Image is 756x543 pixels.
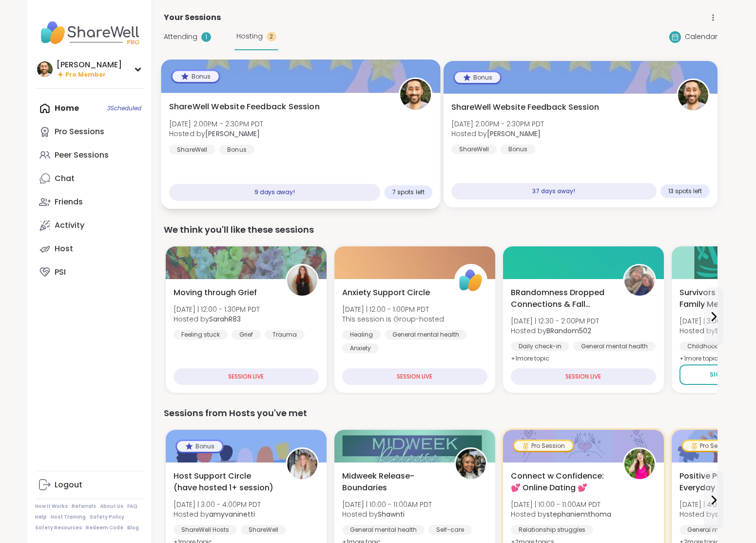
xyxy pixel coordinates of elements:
[267,32,276,41] div: 2
[55,243,73,254] div: Host
[201,32,211,42] div: 1
[169,184,380,201] div: 9 days away!
[127,524,139,531] a: Blog
[511,342,569,351] div: Daily check-in
[164,406,717,420] div: Sessions from Hosts you've met
[668,187,702,195] span: 13 spots left
[685,32,717,42] span: Calendar
[209,314,241,324] b: SarahR83
[451,129,544,139] span: Hosted by
[164,223,717,237] div: We think you'll like these sessions
[55,126,104,137] div: Pro Sessions
[511,287,612,310] span: BRandomness Dropped Connections & Fall Emojis
[174,509,261,519] span: Hosted by
[174,304,260,314] span: [DATE] | 12:00 - 1:30PM PDT
[169,101,319,113] span: ShareWell Website Feedback Session
[35,167,144,190] a: Chat
[174,470,275,494] span: Host Support Circle (have hosted 1+ session)
[205,129,260,139] b: [PERSON_NAME]
[35,16,144,50] img: ShareWell Nav Logo
[90,514,124,521] a: Safety Policy
[511,525,593,535] div: Relationship struggles
[451,119,544,129] span: [DATE] 2:00PM - 2:30PM PDT
[172,71,218,81] div: Bonus
[86,524,123,531] a: Redeem Code
[164,12,221,23] span: Your Sessions
[65,71,106,79] span: Pro Member
[342,509,432,519] span: Hosted by
[35,524,82,531] a: Safety Resources
[501,144,535,154] div: Bonus
[511,509,611,519] span: Hosted by
[342,330,381,340] div: Healing
[35,120,144,143] a: Pro Sessions
[55,173,75,184] div: Chat
[232,330,261,340] div: Grief
[174,287,257,299] span: Moving through Grief
[511,368,656,385] div: SESSION LIVE
[456,265,486,296] img: ShareWell
[169,119,263,128] span: [DATE] 2:00PM - 2:30PM PDT
[679,342,752,351] div: Childhood trauma
[35,514,47,521] a: Help
[236,31,263,41] span: Hosting
[174,525,237,535] div: ShareWell Hosts
[342,304,444,314] span: [DATE] | 12:00 - 1:00PM PDT
[72,503,96,510] a: Referrals
[342,314,444,324] span: This session is Group-hosted
[400,79,431,110] img: brett
[710,370,735,379] span: Sign Up
[342,287,430,299] span: Anxiety Support Circle
[174,368,319,385] div: SESSION LIVE
[511,500,611,509] span: [DATE] | 10:00 - 11:00AM PDT
[678,80,708,110] img: brett
[624,449,655,479] img: stephaniemthoma
[546,326,591,336] b: BRandom502
[487,129,541,139] b: [PERSON_NAME]
[174,314,260,324] span: Hosted by
[546,509,611,519] b: stephaniemthoma
[385,330,467,340] div: General mental health
[55,197,83,207] div: Friends
[342,525,425,535] div: General mental health
[428,525,472,535] div: Self-care
[55,150,109,161] div: Peer Sessions
[511,470,612,494] span: Connect w Confidence: 💕 Online Dating 💕
[100,503,123,510] a: About Us
[624,265,655,296] img: BRandom502
[511,316,599,326] span: [DATE] | 12:30 - 2:00PM PDT
[57,60,122,70] div: [PERSON_NAME]
[456,449,486,479] img: Shawnti
[55,220,84,231] div: Activity
[342,500,432,509] span: [DATE] | 10:00 - 11:00AM PDT
[127,503,137,510] a: FAQ
[219,144,254,154] div: Bonus
[378,509,405,519] b: Shawnti
[174,500,261,509] span: [DATE] | 3:00 - 4:00PM PDT
[451,144,497,154] div: ShareWell
[51,514,86,521] a: Host Training
[35,473,144,497] a: Logout
[169,144,215,154] div: ShareWell
[683,441,741,451] div: Pro Session
[241,525,286,535] div: ShareWell
[35,503,68,510] a: How It Works
[514,441,573,451] div: Pro Session
[35,261,144,284] a: PSI
[164,32,197,42] span: Attending
[209,509,255,519] b: amyvaninetti
[35,214,144,237] a: Activity
[177,441,222,452] div: Bonus
[392,188,424,196] span: 7 spots left
[287,449,317,479] img: amyvaninetti
[265,330,305,340] div: Trauma
[35,190,144,214] a: Friends
[55,480,82,490] div: Logout
[55,267,66,278] div: PSI
[342,368,487,385] div: SESSION LIVE
[169,129,263,139] span: Hosted by
[342,470,444,494] span: Midweek Release-Boundaries
[573,342,656,351] div: General mental health
[37,61,53,77] img: brett
[174,330,228,340] div: Feeling stuck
